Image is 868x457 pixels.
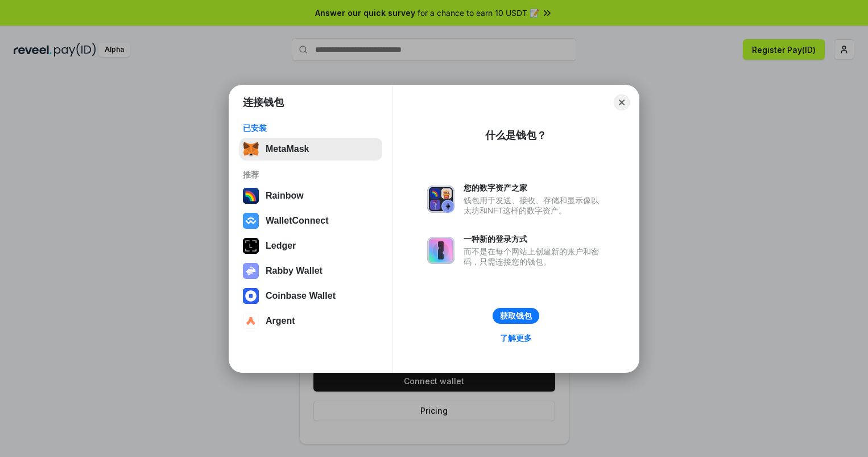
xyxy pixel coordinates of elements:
a: 了解更多 [493,331,539,345]
button: Rabby Wallet [239,260,382,282]
div: Rainbow [266,191,304,201]
div: 已安装 [243,123,379,133]
img: svg+xml,%3Csvg%20fill%3D%22none%22%20height%3D%2233%22%20viewBox%3D%220%200%2035%2033%22%20width%... [243,141,259,157]
button: Close [614,94,630,110]
button: Argent [239,310,382,332]
button: Rainbow [239,184,382,207]
div: MetaMask [266,144,309,154]
img: svg+xml,%3Csvg%20width%3D%2228%22%20height%3D%2228%22%20viewBox%3D%220%200%2028%2028%22%20fill%3D... [243,213,259,229]
img: svg+xml,%3Csvg%20width%3D%22120%22%20height%3D%22120%22%20viewBox%3D%220%200%20120%20120%22%20fil... [243,188,259,204]
div: 获取钱包 [500,311,532,321]
img: svg+xml,%3Csvg%20xmlns%3D%22http%3A%2F%2Fwww.w3.org%2F2000%2Fsvg%22%20fill%3D%22none%22%20viewBox... [427,186,454,213]
h1: 连接钱包 [243,96,284,109]
div: 什么是钱包？ [485,129,547,142]
img: svg+xml,%3Csvg%20xmlns%3D%22http%3A%2F%2Fwww.w3.org%2F2000%2Fsvg%22%20fill%3D%22none%22%20viewBox... [243,263,259,279]
button: WalletConnect [239,209,382,232]
div: 一种新的登录方式 [464,234,605,244]
div: Ledger [266,241,296,251]
img: svg+xml,%3Csvg%20width%3D%2228%22%20height%3D%2228%22%20viewBox%3D%220%200%2028%2028%22%20fill%3D... [243,288,259,304]
img: svg+xml,%3Csvg%20width%3D%2228%22%20height%3D%2228%22%20viewBox%3D%220%200%2028%2028%22%20fill%3D... [243,313,259,329]
button: MetaMask [239,138,382,160]
img: svg+xml,%3Csvg%20xmlns%3D%22http%3A%2F%2Fwww.w3.org%2F2000%2Fsvg%22%20fill%3D%22none%22%20viewBox... [427,237,454,264]
button: 获取钱包 [493,308,539,324]
div: Coinbase Wallet [266,291,336,301]
div: WalletConnect [266,216,329,226]
div: 而不是在每个网站上创建新的账户和密码，只需连接您的钱包。 [464,246,605,267]
button: Coinbase Wallet [239,285,382,307]
div: Argent [266,316,295,326]
div: 您的数字资产之家 [464,183,605,193]
div: Rabby Wallet [266,266,323,276]
img: svg+xml,%3Csvg%20xmlns%3D%22http%3A%2F%2Fwww.w3.org%2F2000%2Fsvg%22%20width%3D%2228%22%20height%3... [243,238,259,254]
div: 推荐 [243,170,379,180]
button: Ledger [239,234,382,257]
div: 了解更多 [500,333,532,343]
div: 钱包用于发送、接收、存储和显示像以太坊和NFT这样的数字资产。 [464,195,605,216]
